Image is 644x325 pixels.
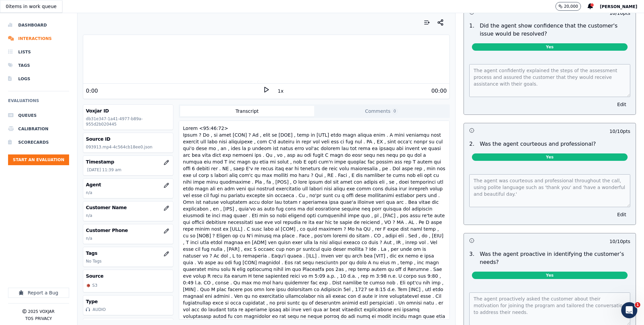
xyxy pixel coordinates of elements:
h3: Voxjar ID [86,107,170,114]
h3: Tags [86,250,170,257]
p: 10 / 10 pts [609,238,630,245]
button: Privacy [35,316,52,321]
span: 1 [635,302,640,308]
p: 2 . [467,140,477,148]
span: Yes [472,43,628,51]
img: S3_icon [86,283,91,288]
p: [DATE] 11:39 am [87,167,170,173]
div: 00:00 [431,87,447,95]
a: Lists [8,45,69,59]
a: Dashboard [8,18,69,32]
h6: Evaluations [8,97,69,109]
a: Tags [8,59,69,72]
iframe: Intercom live chat [621,302,637,318]
h3: Type [86,298,170,305]
button: Comments [314,106,448,117]
h3: Source [86,273,170,279]
h3: Customer Name [86,204,170,211]
button: Start an Evaluation [8,154,69,165]
a: Logs [8,72,69,86]
button: 20,000 [555,2,588,11]
p: 20,000 [564,4,578,9]
button: 20,000 [555,2,581,11]
p: 10 / 10 pts [609,128,630,135]
button: Transcript [180,106,314,117]
p: n/a [86,236,170,241]
a: Calibration [8,122,69,136]
p: 10 / 10 pts [609,10,630,16]
button: [PERSON_NAME] [600,2,644,10]
p: 3 . [467,250,477,266]
div: AUDIO [93,307,106,312]
p: db31e347-1a41-4977-b89a-955d2b020445 [86,116,170,127]
p: Was the agent courteous and professional? [480,140,596,148]
button: Edit [613,210,630,219]
a: Scorecards [8,136,69,149]
button: 1x [276,86,285,96]
p: Was the agent proactive in identifying the customer’s needs? [480,250,630,266]
p: 093913.mp4-4c564cb18ee0.json [86,144,170,150]
p: n/a [86,213,170,218]
p: No Tags [86,259,170,264]
span: Yes [472,272,628,279]
a: Interactions [8,32,69,45]
div: 0:00 [86,87,98,95]
button: Edit [613,100,630,109]
h3: Agent [86,181,170,188]
span: 0 [392,108,398,114]
div: S3 [91,281,99,289]
button: Report a Bug [8,288,69,298]
h3: Source ID [86,136,170,142]
h3: Customer Phone [86,227,170,234]
p: 1 . [467,22,477,38]
h3: Timestamp [86,158,170,165]
button: TOS [25,316,33,321]
span: [PERSON_NAME] [600,4,637,9]
a: Queues [8,109,69,122]
p: Did the agent show confidence that the customer's issue would be resolved? [480,22,630,38]
p: n/a [86,190,170,195]
span: Yes [472,153,628,161]
p: 2025 Voxjar [28,309,54,314]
